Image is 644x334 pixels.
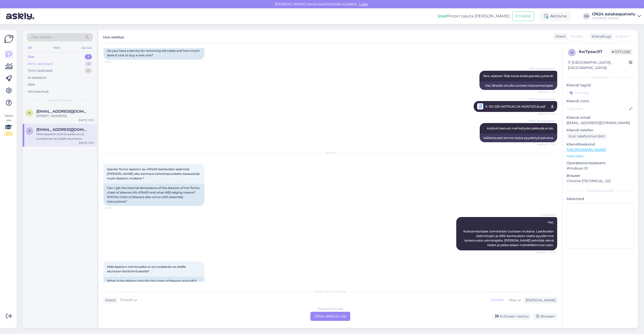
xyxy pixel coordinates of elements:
[103,184,204,206] div: Can I get the internal dimensions of the drawers of the Torino chest of drawers AS-413400 and wha...
[103,277,204,290] div: What is the delivery time for the chest of drawers and will it be delivered to the apartment?
[318,307,343,311] div: Finnish to Finnish
[27,44,33,51] div: All
[536,251,556,254] span: Nähtud ✓ 10:29
[52,44,61,51] div: Web
[579,49,610,55] div: # w7psac97
[36,114,94,118] div: [STREET_ADDRESS].
[28,61,53,66] div: Minu vestlused
[438,14,447,18] b: Uus!
[4,132,13,136] div: 2 / 3
[512,11,534,21] button: Emailid
[567,196,634,202] p: Märkmed
[28,111,31,115] span: h
[537,142,556,146] span: Nähtud ✓ 11:12
[553,34,566,39] div: Klient
[105,60,124,64] span: 10:41
[103,298,116,303] div: Klient
[492,313,531,320] div: Arhiveeri vestlus
[592,12,641,20] a: ON24 asiakaspalvelu[DOMAIN_NAME]
[48,98,72,103] span: Uued vestlused
[537,111,556,117] span: Nähtud ✓ 11:11
[487,126,554,130] span: küsitud teenust meil kahjuks pakkuda ei ole.
[310,312,350,321] div: Võta vestlus üle
[610,49,632,55] span: Offline
[107,265,186,273] span: Mikä lipaston toimitusaika on ja tuodaanko se sisälle asuntoon kotitoimituksella?
[537,213,556,217] span: AI Assistent
[438,13,510,19] div: Proovi tasuta [PERSON_NAME]:
[28,89,48,94] div: Arhiveeritud
[28,75,46,80] div: AI Assistent
[488,296,506,304] div: Finnish
[85,68,92,73] div: 0
[533,313,557,320] div: Blokeeri
[567,178,634,184] p: Chrome [TECHNICAL_ID]
[85,54,92,59] div: 2
[107,167,200,180] span: Saanko Torino lipaston as-413400 laatikoiden sisämitat [PERSON_NAME] abs-kanttaus tarkoittaa,tule...
[567,83,634,88] p: Kliendi tag'id
[567,154,634,158] p: Vaata edasi ...
[103,289,557,294] div: Valige keel ja vastake
[78,118,94,122] div: [DATE] 13:33
[583,13,590,20] div: OA
[570,51,574,54] span: w
[28,82,35,87] div: Kõik
[4,113,13,136] div: Vaata siia
[529,67,556,70] span: ON24 asiakaspalvelu
[537,90,556,94] span: Nähtud ✓ 11:11
[570,34,583,39] span: Finnish
[590,34,611,39] div: Klienditugi
[28,54,34,59] div: Uus
[103,33,124,40] label: Uus vestlus
[103,46,204,60] div: Do you have a service for removing old cakes and how much does it cost to buy a new one?
[567,173,634,178] p: Brauser
[474,101,557,112] a: ON24 asiakaspalveluK-120 SZ6 INSTRUKCJA MONTAŻUb.pdfNähtud ✓ 11:11
[567,142,634,147] p: Klienditeekond
[36,132,94,141] div: Mikä lipaston toimitusaika on ja tuodaanko se sisälle asuntoon kotitoimituksella?
[36,127,89,132] span: pipsalai1@gmail.com
[615,34,629,39] span: English
[529,97,556,101] span: ON24 asiakaspalvelu
[85,61,92,66] div: 5
[31,35,51,40] span: Otsi kliente
[4,34,14,44] img: Askly Logo
[567,133,607,140] div: Küsi telefoninumbrit
[567,115,634,120] p: Kliendi email
[36,109,89,114] span: hurinapiipari@hotmail.com
[568,60,629,70] div: [GEOGRAPHIC_DATA], [GEOGRAPHIC_DATA]
[524,298,556,303] div: [PERSON_NAME]
[567,189,634,193] div: [PERSON_NAME]
[567,147,606,152] a: [URL][DOMAIN_NAME]
[80,44,93,51] div: Socials
[567,89,634,97] input: Lisa tag
[592,12,635,16] div: ON24 asiakaspalvelu
[529,119,556,123] span: ON24 asiakaspalvelu
[567,128,634,133] p: Kliendi telefon
[480,134,557,142] div: Valitettavasti emme tarjoa pyydettyä palvelua.
[567,75,634,80] div: Kliendi info
[103,151,557,155] div: [DATE]
[120,297,133,303] span: Finnish
[592,16,635,20] div: [DOMAIN_NAME]
[29,129,31,133] span: p
[479,81,557,90] div: Hei, lähetän sinulle tuotteen kokoamisohjeet.
[358,2,369,6] span: Luba
[540,12,571,21] div: Aktiivne
[567,166,634,171] p: Windows 10
[567,106,628,112] input: Lisa nimi
[28,68,52,73] div: Tiimi vestlused
[79,141,94,145] div: [DATE] 10:31
[483,74,554,78] span: Tere, edastan Teile toote kokkupaneku juhendi.
[485,103,545,110] span: K-120 SZ6 INSTRUKCJA MONTAŻUb.pdf
[509,298,517,302] span: Muu
[567,99,634,104] p: Kliendi nimi
[567,160,634,166] p: Operatsioonisüsteem
[105,206,124,210] span: 10:29
[567,120,634,126] p: [EMAIL_ADDRESS][DOMAIN_NAME]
